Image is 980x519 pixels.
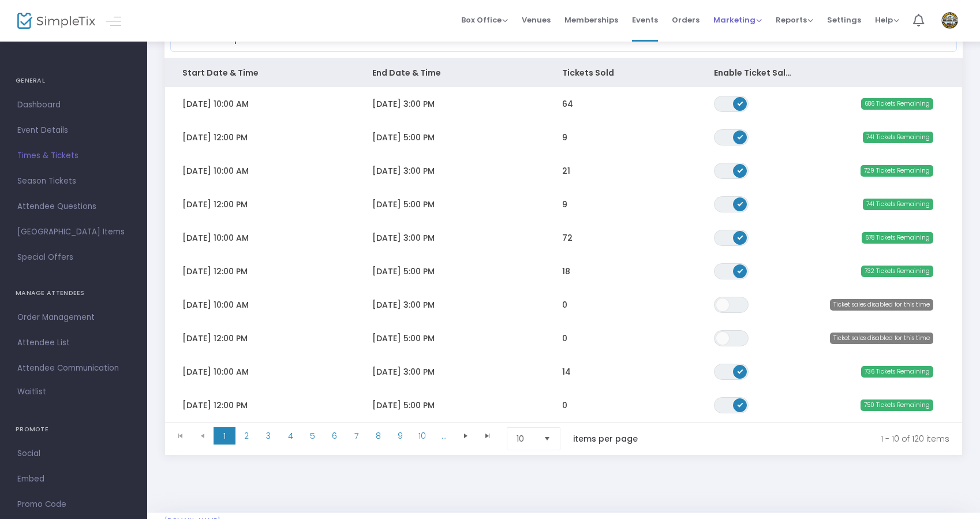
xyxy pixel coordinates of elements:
span: [DATE] 3:00 PM [372,165,435,177]
span: Go to the next page [455,427,477,445]
h4: GENERAL [16,69,132,92]
span: Memberships [564,5,618,35]
span: Marketing [713,14,762,25]
span: Ticket sales disabled for this time [830,333,933,344]
span: Promo Code [17,497,130,512]
span: Social [17,446,130,461]
span: Events [632,5,658,35]
span: Orders [672,5,700,35]
span: [DATE] 12:00 PM [182,199,248,210]
span: 750 Tickets Remaining [861,399,933,411]
span: [GEOGRAPHIC_DATA] Items [17,225,130,240]
span: 729 Tickets Remaining [861,165,933,177]
span: 21 [562,165,570,177]
span: Page 1 [214,427,235,445]
span: Page 3 [257,427,279,445]
span: Attendee List [17,335,130,350]
span: [DATE] 12:00 PM [182,132,248,143]
span: [DATE] 10:00 AM [182,98,249,110]
div: Data table [165,58,962,422]
span: Go to the last page [483,431,492,440]
span: [DATE] 3:00 PM [372,366,435,378]
span: Page 10 [411,427,433,445]
span: [DATE] 3:00 PM [372,232,435,244]
span: 678 Tickets Remaining [862,232,933,244]
span: Attendee Communication [17,361,130,376]
label: items per page [573,433,638,445]
span: 0 [562,299,567,311]
span: Attendee Questions [17,199,130,214]
span: Page 8 [367,427,389,445]
span: Help [875,14,899,25]
span: 18 [562,266,570,277]
span: [DATE] 5:00 PM [372,266,435,277]
span: [DATE] 5:00 PM [372,333,435,344]
span: 9 [562,199,567,210]
span: 732 Tickets Remaining [861,266,933,277]
button: Select [539,428,555,450]
span: Page 2 [235,427,257,445]
span: Special Offers [17,250,130,265]
span: [DATE] 12:00 PM [182,266,248,277]
span: [DATE] 10:00 AM [182,165,249,177]
span: ON [737,267,743,273]
span: [DATE] 12:00 PM [182,333,248,344]
span: [DATE] 12:00 PM [182,399,248,411]
span: ON [737,368,743,374]
th: Enable Ticket Sales [697,58,810,87]
span: 0 [562,399,567,411]
span: [DATE] 3:00 PM [372,299,435,311]
kendo-pager-info: 1 - 10 of 120 items [662,427,949,450]
span: 14 [562,366,571,378]
span: Venues [522,5,551,35]
th: Start Date & Time [165,58,355,87]
span: Settings [827,5,861,35]
span: 741 Tickets Remaining [863,199,933,210]
span: [DATE] 3:00 PM [372,98,435,110]
span: Event Details [17,123,130,138]
span: 0 [562,333,567,344]
h4: PROMOTE [16,418,132,441]
span: 741 Tickets Remaining [863,132,933,143]
span: Page 5 [301,427,323,445]
span: Dashboard [17,98,130,113]
span: Ticket sales disabled for this time [830,299,933,311]
span: Box Office [461,14,508,25]
span: Page 11 [433,427,455,445]
span: Times & Tickets [17,148,130,163]
span: ON [737,200,743,206]
span: Go to the last page [477,427,499,445]
span: Page 4 [279,427,301,445]
span: Season Tickets [17,174,130,189]
span: ON [737,167,743,173]
th: Tickets Sold [545,58,697,87]
span: 9 [562,132,567,143]
span: [DATE] 10:00 AM [182,232,249,244]
span: 686 Tickets Remaining [861,98,933,110]
span: [DATE] 5:00 PM [372,132,435,143]
span: Page 9 [389,427,411,445]
span: [DATE] 10:00 AM [182,299,249,311]
span: 10 [517,433,534,445]
span: Page 7 [345,427,367,445]
h4: MANAGE ATTENDEES [16,282,132,305]
span: 736 Tickets Remaining [861,366,933,378]
span: Order Management [17,310,130,325]
span: [DATE] 5:00 PM [372,399,435,411]
span: ON [737,133,743,139]
span: Embed [17,472,130,487]
span: [DATE] 10:00 AM [182,366,249,378]
span: 64 [562,98,573,110]
span: ON [737,401,743,407]
span: ON [737,234,743,240]
th: End Date & Time [355,58,545,87]
span: Waitlist [17,386,46,398]
span: Page 6 [323,427,345,445]
span: Go to the next page [461,431,470,440]
span: Reports [776,14,813,25]
span: 72 [562,232,573,244]
span: [DATE] 5:00 PM [372,199,435,210]
span: ON [737,100,743,106]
